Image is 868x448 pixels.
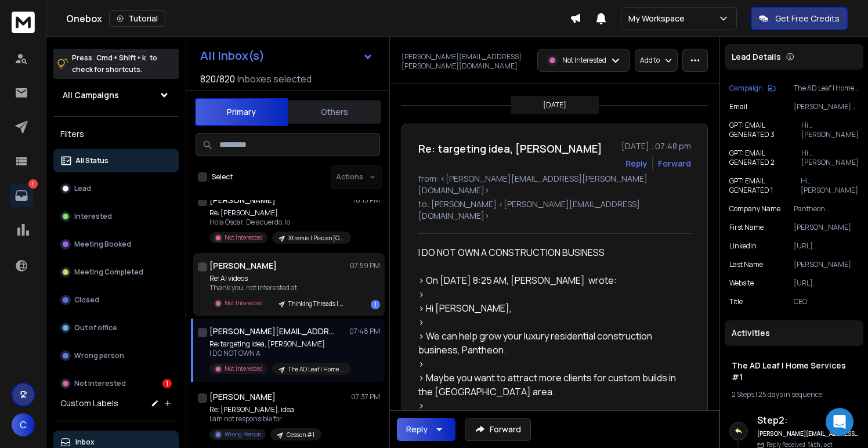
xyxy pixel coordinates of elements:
p: 07:59 PM [350,261,380,270]
h1: [PERSON_NAME][EMAIL_ADDRESS][PERSON_NAME][DOMAIN_NAME] [209,326,337,337]
p: 10:15 PM [353,196,380,205]
p: GPT: EMAIL GENERATED 3 [729,121,801,139]
p: Add to [640,56,660,65]
p: GPT: EMAIL GENERATED 2 [729,149,801,167]
button: All Inbox(s) [191,44,382,67]
button: Reply [397,418,455,441]
button: Primary [195,98,288,126]
div: Activities [725,320,863,346]
button: Meeting Completed [53,261,179,284]
p: Lead [74,184,91,193]
h6: [PERSON_NAME][EMAIL_ADDRESS][DOMAIN_NAME] [757,429,859,438]
p: Thinking Threads | AI Video | #1 | [GEOGRAPHIC_DATA] [288,299,344,308]
h6: Step 2 : [757,413,859,427]
p: Hi [PERSON_NAME]. Maybe you want more luxury home clients in the [GEOGRAPHIC_DATA] area. We help ... [801,121,859,139]
p: First Name [729,223,764,232]
p: Re: AI videos [209,274,349,283]
p: Last Name [729,260,763,269]
p: website [729,279,754,288]
h1: All Inbox(s) [200,50,265,62]
p: Re: targeting idea, [PERSON_NAME] [209,339,349,349]
button: Get Free Credits [751,7,848,30]
p: Not Interested [225,364,263,373]
button: C [12,413,35,436]
h1: [PERSON_NAME] [209,391,276,403]
span: 2 Steps [732,389,754,399]
a: 1 [10,184,33,207]
p: [PERSON_NAME] [794,223,859,232]
h1: [PERSON_NAME] [209,260,277,272]
button: Closed [53,288,179,312]
p: Hi [PERSON_NAME]. We can help grow your luxury residential construction company, Pantheon. Maybe ... [801,176,859,195]
p: Not Interested [74,379,126,388]
p: CEO [794,297,859,306]
p: [URL][DOMAIN_NAME] [794,279,859,288]
p: Wrong person [74,351,124,360]
p: [PERSON_NAME][EMAIL_ADDRESS][PERSON_NAME][DOMAIN_NAME] [402,52,530,71]
span: 25 days in sequence [758,389,822,399]
p: All Status [75,156,108,165]
p: I DO NOT OWN A [209,349,349,358]
p: Thank you, not interested at [209,283,349,292]
p: Meeting Booked [74,240,131,249]
h3: Inboxes selected [237,72,312,86]
p: title [729,297,743,306]
p: [DATE] : 07:48 pm [621,140,691,152]
p: Pantheon Development [794,204,859,214]
p: Wrong Person [225,430,261,439]
p: Xtremis | Piso en [GEOGRAPHIC_DATA] #1 | Latam [288,234,344,243]
h1: [PERSON_NAME] [209,194,276,206]
button: Forward [465,418,531,441]
p: The AD Leaf | Home Services #1 [288,365,344,374]
p: GPT: EMAIL GENERATED 1 [729,176,801,195]
p: to: [PERSON_NAME] <[PERSON_NAME][EMAIL_ADDRESS][DOMAIN_NAME]> [418,198,691,222]
button: All Campaigns [53,84,179,107]
p: linkedin [729,241,757,251]
button: Out of office [53,316,179,339]
p: Not Interested [225,233,263,242]
p: Not Interested [562,56,606,65]
p: from: <[PERSON_NAME][EMAIL_ADDRESS][PERSON_NAME][DOMAIN_NAME]> [418,173,691,196]
button: Meeting Booked [53,233,179,256]
p: 07:37 PM [351,392,380,402]
p: Closed [74,295,99,305]
h1: All Campaigns [63,89,119,101]
p: Interested [74,212,112,221]
div: Reply [406,424,428,435]
div: 1 [162,379,172,388]
p: Hi [PERSON_NAME], We can help grow your luxury residential construction business, Pantheon. Maybe... [801,149,859,167]
p: My Workspace [628,13,689,24]
button: Reply [625,158,648,169]
p: Email [729,102,747,111]
div: | [732,390,856,399]
span: 820 / 820 [200,72,235,86]
p: I am not responsible for [209,414,321,424]
button: Campaign [729,84,776,93]
p: Re: [PERSON_NAME] [209,208,349,218]
h1: Re: targeting idea, [PERSON_NAME] [418,140,602,157]
div: Onebox [66,10,570,27]
button: Not Interested1 [53,372,179,395]
button: Others [288,99,381,125]
h3: Filters [53,126,179,142]
button: All Status [53,149,179,172]
p: [PERSON_NAME][EMAIL_ADDRESS][PERSON_NAME][DOMAIN_NAME] [794,102,859,111]
div: Open Intercom Messenger [826,408,853,436]
p: Not Interested [225,299,263,308]
p: [URL][DOMAIN_NAME][PERSON_NAME] [794,241,859,251]
p: Hola Oscar, De acuerdo, lo [209,218,349,227]
div: 1 [371,300,380,309]
span: Cmd + Shift + k [95,51,147,64]
p: Cesson #1 [287,431,314,439]
p: Press to check for shortcuts. [72,52,157,75]
p: [PERSON_NAME] [794,260,859,269]
p: 07:48 PM [349,327,380,336]
h3: Custom Labels [60,398,118,409]
button: Tutorial [109,10,165,27]
p: Out of office [74,323,117,333]
button: Interested [53,205,179,228]
p: Lead Details [732,51,781,63]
